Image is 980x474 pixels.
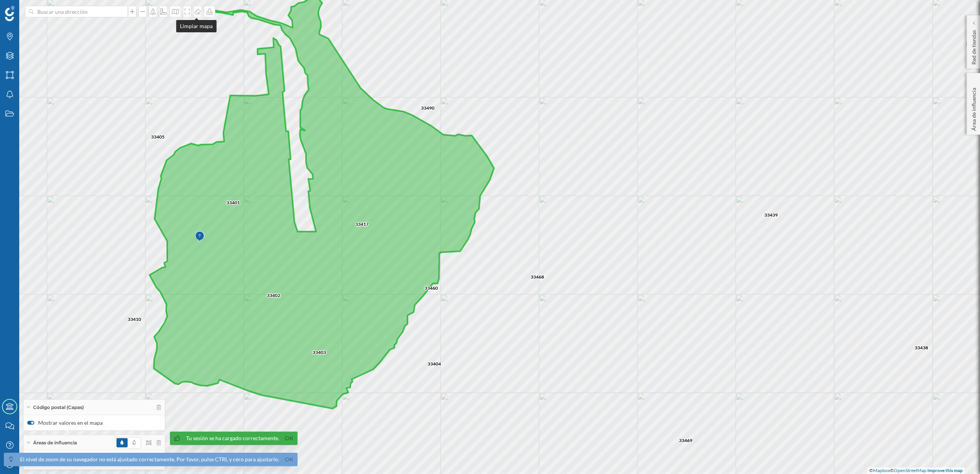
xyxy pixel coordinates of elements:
[894,467,927,473] a: OpenStreetMap
[5,6,15,21] img: Geoblink Logo
[186,434,280,442] div: Tu sesión se ha cargado correctamente.
[283,434,296,443] a: Ok
[176,20,216,32] div: Limpiar mapa
[873,467,890,473] a: Mapbox
[867,467,965,474] div: © ©
[283,455,296,464] a: Ok
[927,467,963,473] a: Improve this map
[195,229,205,244] img: Marker
[15,5,43,12] span: Soporte
[33,404,84,411] span: Código postal (Capas)
[970,27,978,65] p: Red de tiendas
[20,456,280,463] div: El nivel de zoom de su navegador no está ajustado correctamente. Por favor, pulse CTRL y cero par...
[970,85,978,131] p: Área de influencia
[27,419,161,427] label: Mostrar valores en el mapa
